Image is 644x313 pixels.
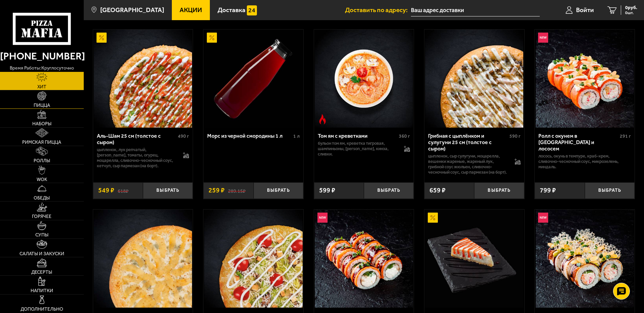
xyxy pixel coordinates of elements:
p: лосось, окунь в темпуре, краб-крем, сливочно-чесночный соус, микрозелень, миндаль. [538,153,631,170]
span: Войти [576,7,594,13]
img: Грибная с цыплёнком и сулугуни 25 см (толстое с сыром) [425,30,523,128]
span: Десерты [31,270,52,275]
img: Ролл с окунем в темпуре и лососем [536,30,634,128]
a: НовинкаРолл Калипсо с угрём и креветкой [535,210,635,308]
a: НовинкаРолл с окунем в темпуре и лососем [535,30,635,128]
span: 549 ₽ [98,187,114,194]
img: Запеченный ролл Гурмэ с лососем и угрём [315,210,413,308]
span: 259 ₽ [209,187,225,194]
p: цыпленок, лук репчатый, [PERSON_NAME], томаты, огурец, моцарелла, сливочно-чесночный соус, кетчуп... [97,147,177,169]
button: Выбрать [364,182,414,199]
span: Горячее [32,214,51,219]
a: АкционныйМорс из черной смородины 1 л [203,30,303,128]
a: Груша горгондзола 25 см (толстое с сыром) [93,210,193,308]
img: 15daf4d41897b9f0e9f617042186c801.svg [247,5,257,15]
span: Доставка [218,7,245,13]
span: 0 руб. [625,5,637,10]
span: 1 л [293,133,300,139]
button: Выбрать [143,182,193,199]
div: Том ям с креветками [318,133,397,139]
input: Ваш адрес доставки [411,4,540,16]
img: Чизкейк классический [425,210,523,308]
button: Выбрать [254,182,303,199]
span: Салаты и закуски [20,252,64,256]
a: АкционныйАль-Шам 25 см (толстое с сыром) [93,30,193,128]
button: Выбрать [474,182,524,199]
img: Новинка [538,33,548,43]
span: 799 ₽ [540,187,556,194]
a: НовинкаЗапеченный ролл Гурмэ с лососем и угрём [314,210,414,308]
span: 360 г [399,133,410,139]
a: АкционныйЧизкейк классический [424,210,524,308]
img: Аль-Шам 25 см (толстое с сыром) [94,30,192,128]
span: 0 шт. [625,11,637,15]
img: Том ям с креветками [315,30,413,128]
div: Морс из черной смородины 1 л [207,133,292,139]
img: Ролл Калипсо с угрём и креветкой [536,210,634,308]
p: бульон том ям, креветка тигровая, шампиньоны, [PERSON_NAME], кинза, сливки. [318,141,397,157]
div: Ролл с окунем в [GEOGRAPHIC_DATA] и лососем [538,133,618,152]
span: Обеды [34,196,50,200]
span: Супы [35,233,48,237]
span: WOK [37,177,47,182]
span: 590 г [509,133,521,139]
s: 618 ₽ [118,187,128,194]
span: Дополнительно [21,307,63,312]
span: 599 ₽ [319,187,335,194]
img: Груша горгондзола 25 см (толстое с сыром) [94,210,192,308]
img: Острое блюдо [317,114,328,124]
img: Новинка [317,213,328,223]
a: Острое блюдоТом ям с креветками [314,30,414,128]
a: Грибная с цыплёнком и сулугуни 25 см (толстое с сыром) [424,30,524,128]
span: [GEOGRAPHIC_DATA] [100,7,164,13]
p: цыпленок, сыр сулугуни, моцарелла, вешенки жареные, жареный лук, грибной соус Жюльен, сливочно-че... [428,153,508,175]
img: Акционный [97,33,107,43]
span: 291 г [620,133,631,139]
s: 289.15 ₽ [228,187,245,194]
img: Акционный [428,213,438,223]
div: Грибная с цыплёнком и сулугуни 25 см (толстое с сыром) [428,133,508,152]
span: Римская пицца [22,140,61,145]
span: Напитки [31,288,53,293]
span: Пицца [34,103,50,108]
a: Цезарь 25 см (толстое с сыром) [203,210,303,308]
span: Роллы [34,159,50,163]
img: Морс из черной смородины 1 л [204,30,302,128]
img: Акционный [207,33,217,43]
div: Аль-Шам 25 см (толстое с сыром) [97,133,177,145]
img: Новинка [538,213,548,223]
span: 490 г [178,133,189,139]
span: 659 ₽ [429,187,446,194]
span: Хит [37,85,46,89]
span: Акции [180,7,202,13]
img: Цезарь 25 см (толстое с сыром) [204,210,302,308]
span: Наборы [32,122,51,126]
span: Доставить по адресу: [345,7,411,13]
button: Выбрать [585,182,635,199]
